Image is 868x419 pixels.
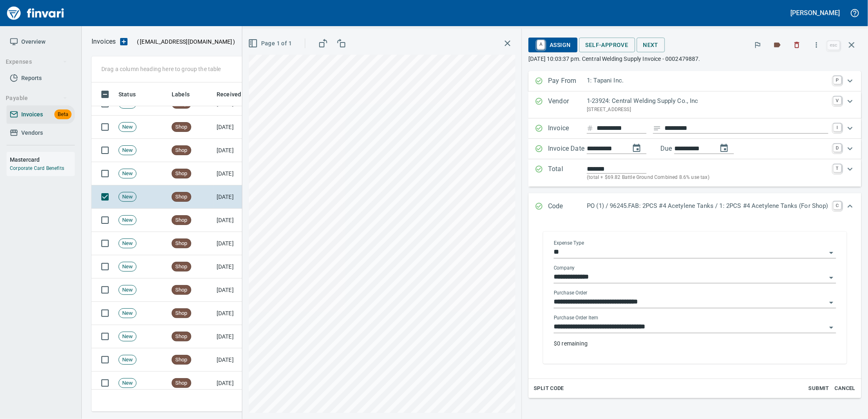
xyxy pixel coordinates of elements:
[2,54,71,69] button: Expenses
[217,89,241,99] span: Received
[7,124,75,142] a: Vendors
[213,325,258,348] td: [DATE]
[548,164,587,182] p: Total
[172,356,191,364] span: Shop
[213,209,258,232] td: [DATE]
[528,159,861,187] div: Expand
[825,35,861,55] span: Close invoice
[92,37,116,47] p: Invoices
[119,263,136,271] span: New
[116,37,132,47] button: Upload an Invoice
[7,105,75,124] a: InvoicesBeta
[833,123,841,131] a: I
[825,322,837,333] button: Open
[833,144,841,152] a: D
[537,40,545,49] a: A
[528,71,861,91] div: Expand
[119,89,136,99] span: Status
[714,138,734,158] button: change due date
[660,144,699,154] p: Due
[54,110,72,119] span: Beta
[217,89,252,99] span: Received
[172,216,191,224] span: Shop
[637,38,665,53] button: Next
[21,128,43,138] span: Vendors
[10,155,75,164] h6: Mastercard
[10,165,64,171] a: Corporate Card Benefits
[119,193,136,201] span: New
[528,193,861,220] div: Expand
[554,241,584,246] label: Expense Type
[172,123,191,131] span: Shop
[172,263,191,271] span: Shop
[119,89,146,99] span: Status
[528,38,577,52] button: AAssign
[213,302,258,325] td: [DATE]
[554,291,588,296] label: Purchase Order
[535,38,570,52] span: Assign
[749,36,767,54] button: Flag
[7,33,75,51] a: Overview
[172,170,191,178] span: Shop
[119,286,136,294] span: New
[119,170,136,178] span: New
[833,201,841,209] a: C
[768,36,786,54] button: Labels
[172,310,191,317] span: Shop
[832,382,858,395] button: Cancel
[833,96,841,105] a: V
[528,139,861,159] div: Expand
[92,37,116,47] nav: breadcrumb
[833,164,841,172] a: T
[6,57,67,67] span: Expenses
[528,118,861,139] div: Expand
[213,232,258,255] td: [DATE]
[586,40,629,50] span: Self-Approve
[246,36,295,51] button: Page 1 of 1
[825,272,837,283] button: Open
[791,9,840,17] h5: [PERSON_NAME]
[643,40,659,50] span: Next
[119,333,136,341] span: New
[788,36,806,54] button: Discard
[548,123,587,134] p: Invoice
[587,123,593,133] svg: Invoice number
[21,109,43,120] span: Invoices
[834,384,856,393] span: Cancel
[213,255,258,279] td: [DATE]
[528,55,861,63] p: [DATE] 10:03:37 pm. Central Welding Supply Invoice - 0002479887.
[7,69,75,87] a: Reports
[6,93,67,103] span: Payable
[119,147,136,154] span: New
[119,123,136,131] span: New
[119,216,136,224] span: New
[139,38,233,46] span: [EMAIL_ADDRESS][DOMAIN_NAME]
[825,297,837,308] button: Open
[653,124,661,132] svg: Invoice description
[21,73,42,83] span: Reports
[532,382,566,395] button: Split Code
[172,193,191,201] span: Shop
[172,89,200,99] span: Labels
[528,220,861,398] div: Expand
[825,247,837,259] button: Open
[250,38,292,49] span: Page 1 of 1
[172,240,191,247] span: Shop
[213,185,258,209] td: [DATE]
[119,356,136,364] span: New
[172,89,190,99] span: Labels
[828,41,840,50] a: esc
[119,240,136,247] span: New
[213,279,258,302] td: [DATE]
[5,3,66,23] a: Finvari
[548,144,587,154] p: Invoice Date
[554,339,836,348] p: $0 remaining
[21,37,45,47] span: Overview
[587,106,828,114] p: [STREET_ADDRESS]
[213,348,258,372] td: [DATE]
[172,379,191,387] span: Shop
[789,7,842,19] button: [PERSON_NAME]
[119,310,136,317] span: New
[806,382,832,395] button: Submit
[808,384,830,393] span: Submit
